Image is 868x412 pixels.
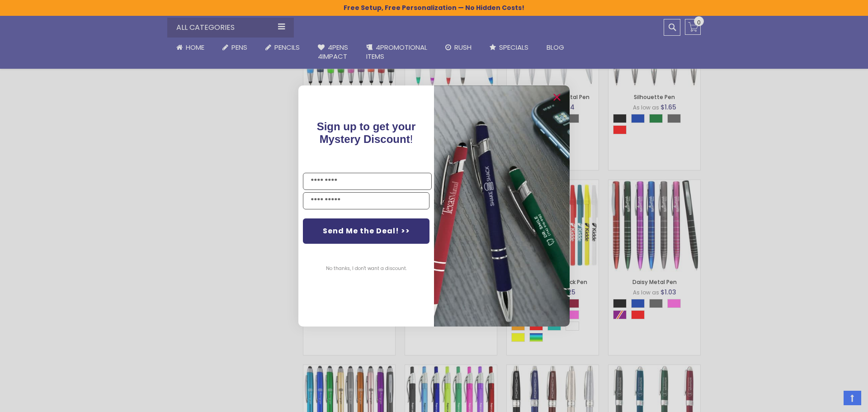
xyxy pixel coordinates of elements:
button: No thanks, I don't want a discount. [321,257,411,280]
button: Send Me the Deal! >> [303,218,429,244]
img: pop-up-image [434,85,570,327]
span: Sign up to get your Mystery Discount [317,120,416,145]
button: Close dialog [550,90,564,104]
span: ! [317,120,416,145]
